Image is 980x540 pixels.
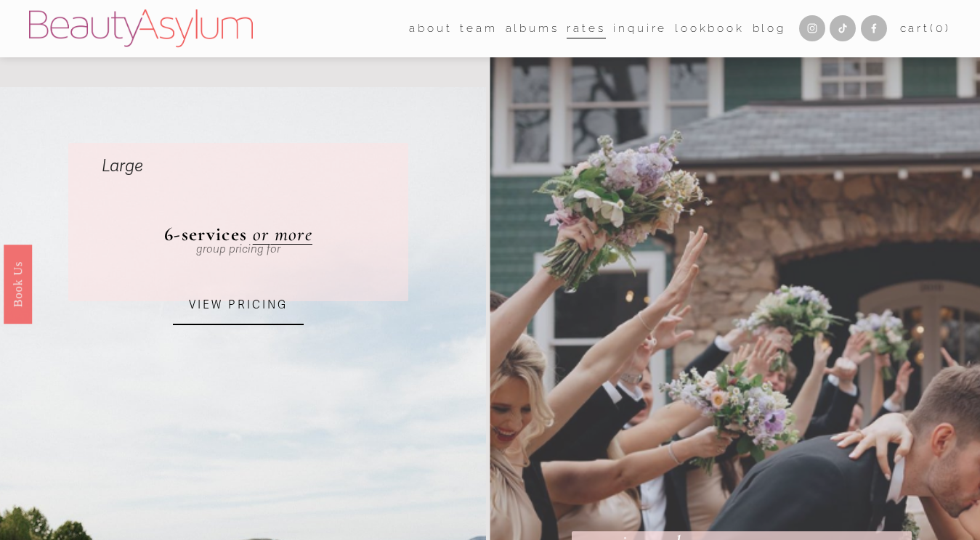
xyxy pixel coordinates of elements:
a: folder dropdown [460,17,497,40]
a: Cart(0) [900,19,951,39]
a: Blog [753,17,786,40]
a: Rates [567,17,605,40]
a: or more [253,222,312,246]
a: Instagram [799,15,825,41]
em: group pricing for [196,242,280,255]
a: VIEW PRICING [173,286,304,325]
strong: 6-services [164,222,247,246]
a: Inquire [613,17,667,40]
a: albums [506,17,559,40]
a: Lookbook [675,17,745,40]
a: TikTok [830,15,856,41]
span: team [460,19,497,39]
span: ( ) [930,22,951,35]
a: Book Us [4,245,32,324]
img: Beauty Asylum | Bridal Hair &amp; Makeup Charlotte &amp; Atlanta [29,9,252,47]
a: folder dropdown [409,17,452,40]
a: Facebook [861,15,887,41]
em: Large [102,155,143,176]
span: 0 [936,22,945,35]
span: about [409,19,452,39]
